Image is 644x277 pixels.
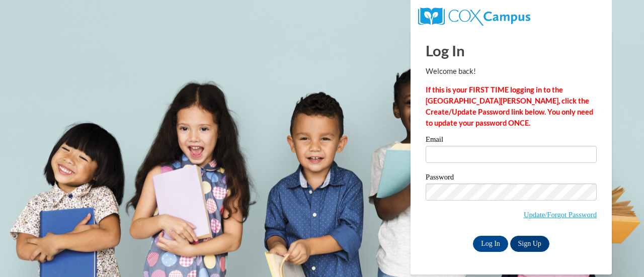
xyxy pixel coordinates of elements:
h1: Log In [426,40,597,61]
a: Sign Up [510,236,549,252]
label: Password [426,173,597,183]
input: Log In [473,236,508,252]
strong: If this is your FIRST TIME logging in to the [GEOGRAPHIC_DATA][PERSON_NAME], click the Create/Upd... [426,85,593,127]
label: Email [426,136,597,146]
a: Update/Forgot Password [524,211,597,219]
a: COX Campus [418,12,530,20]
p: Welcome back! [426,66,597,77]
img: COX Campus [418,8,530,26]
